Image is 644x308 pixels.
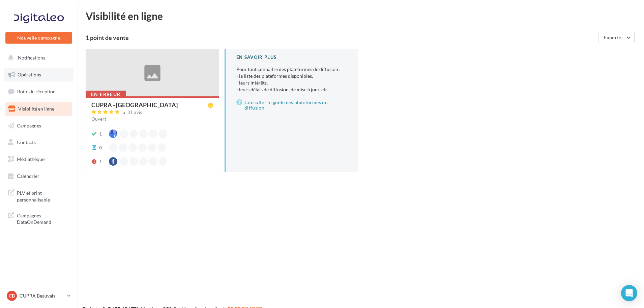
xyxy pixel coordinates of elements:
div: 31 avis [127,110,142,115]
a: Consulter le guide des plateformes de diffusion [236,98,347,112]
span: Boîte de réception [17,89,56,94]
span: CB [9,292,15,299]
div: En erreur [86,91,126,98]
div: En savoir plus [236,54,347,61]
div: CUPRA - [GEOGRAPHIC_DATA] [91,102,178,108]
a: Calendrier [4,169,74,183]
a: Contacts [4,135,74,149]
a: Campagnes [4,119,74,133]
a: Boîte de réception [4,84,74,99]
li: - la liste des plateformes disponibles, [236,73,347,79]
div: 1 [99,158,102,165]
span: Campagnes [17,122,41,128]
a: Opérations [4,68,74,82]
button: Notifications [4,51,71,65]
a: PLV et print personnalisable [4,186,74,206]
span: Médiathèque [17,156,45,162]
li: - leurs délais de diffusion, de mise à jour, etc. [236,86,347,93]
a: Visibilité en ligne [4,102,74,116]
div: 1 point de vente [86,34,595,41]
a: CB CUPRA Beauvais [5,289,72,302]
a: 31 avis [91,109,213,117]
li: - leurs intérêts, [236,79,347,86]
a: Médiathèque [4,152,74,166]
div: Open Intercom Messenger [621,285,637,301]
p: CUPRA Beauvais [20,292,64,299]
span: Calendrier [17,173,39,179]
button: Nouvelle campagne [5,32,72,44]
p: Pour tout connaître des plateformes de diffusion : [236,66,347,93]
span: Contacts [17,139,36,145]
a: Campagnes DataOnDemand [4,208,74,228]
span: Ouvert [91,116,106,122]
button: Exporter [598,32,635,43]
span: Visibilité en ligne [18,106,54,112]
span: Opérations [18,72,41,77]
span: Notifications [18,55,45,61]
span: Exporter [604,34,623,40]
div: 0 [99,144,102,151]
span: PLV et print personnalisable [17,188,69,203]
span: Campagnes DataOnDemand [17,211,69,226]
div: Visibilité en ligne [86,11,636,21]
div: 1 [99,131,102,137]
